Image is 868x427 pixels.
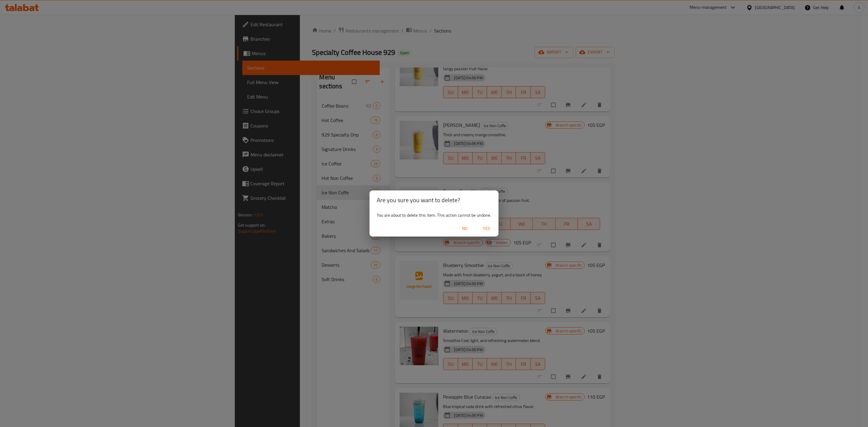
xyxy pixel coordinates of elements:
[455,223,474,234] button: No
[479,225,494,232] span: Yes
[458,225,472,232] span: No
[377,195,491,205] h2: Are you sure you want to delete?
[370,210,498,221] div: You are about to delete this item. This action cannot be undone.
[477,223,496,234] button: Yes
